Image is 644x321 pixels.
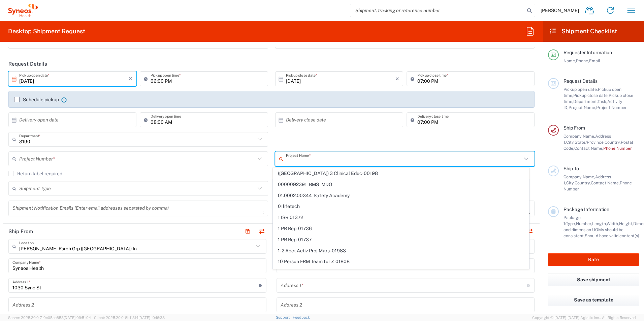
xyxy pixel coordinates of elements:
span: [DATE] 09:51:04 [64,316,91,320]
span: City, [566,140,575,145]
span: 01.0002.00344-Safety Academy [273,190,529,201]
span: [DATE] 10:16:38 [138,316,165,320]
span: Requester Information [563,50,612,55]
span: State/Province, [575,140,605,145]
span: Department, [573,99,598,104]
span: Project Number [596,105,627,110]
a: Support [276,315,293,319]
span: Task, [598,99,607,104]
span: Project Name, [569,105,596,110]
button: Save shipment [548,274,639,286]
h2: Ship From [8,228,33,235]
span: Country, [575,180,591,185]
span: 01lifetech [273,201,529,212]
span: Pickup open date, [563,87,598,92]
span: Ship From [563,125,585,131]
span: Company Name, [563,174,595,179]
h2: Desktop Shipment Request [8,27,85,35]
h2: Request Details [8,61,47,67]
span: Package Information [563,207,609,212]
i: × [395,73,399,84]
span: 10 Person FRM Team for Z-01808 [273,256,529,267]
span: City, [566,180,575,185]
span: ([GEOGRAPHIC_DATA]) 3 Clinical Educ-00198 [273,168,529,179]
span: Type, [566,221,576,226]
i: × [129,73,132,84]
span: Country, [605,140,621,145]
label: Return label required [8,171,62,176]
span: Length, [592,221,607,226]
span: Company Name, [563,134,595,139]
button: Save as template [548,294,639,306]
span: 1-2 Acct Activ Proj Mgrs-01983 [273,246,529,256]
span: Ship To [563,166,579,171]
span: Phone Number [603,146,632,151]
span: 0000092391 BMS - MDO [273,179,529,190]
input: Shipment, tracking or reference number [350,4,525,17]
span: Email [589,58,600,63]
span: Should have valid content(s) [585,233,639,238]
h2: Shipment Checklist [549,27,617,35]
span: Contact Name, [574,146,603,151]
span: [PERSON_NAME] [541,7,579,13]
label: Schedule pickup [14,97,59,102]
span: 10 person rebadge-01344 [273,267,529,278]
span: 1 PR Rep-01736 [273,223,529,234]
span: Height, [619,221,633,226]
span: Package 1: [563,215,581,226]
a: Feedback [293,315,310,319]
span: Contact Name, [591,180,620,185]
span: Number, [576,221,592,226]
span: Client: 2025.20.0-8b113f4 [94,316,165,320]
span: Width, [607,221,619,226]
span: Pickup close date, [573,93,609,98]
span: Name, [563,58,576,63]
span: Server: 2025.20.0-710e05ee653 [8,316,91,320]
span: Phone, [576,58,589,63]
span: 1 PR Rep-01737 [273,235,529,245]
span: 1 ISR-01372 [273,212,529,223]
span: Copyright © [DATE]-[DATE] Agistix Inc., All Rights Reserved [532,315,636,321]
button: Rate [548,253,639,266]
span: Request Details [563,78,598,84]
